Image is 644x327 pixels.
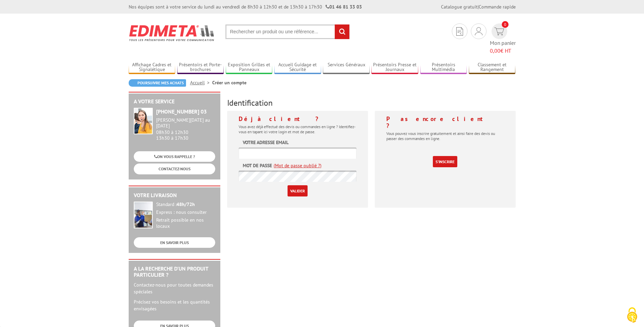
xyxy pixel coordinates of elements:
span: 0,00 [490,47,500,54]
input: Rechercher un produit ou une référence... [225,24,350,39]
a: Accueil [190,80,212,86]
img: devis rapide [456,27,463,36]
strong: 48h/72h [177,201,195,207]
p: Précisez vos besoins et les quantités envisagées [134,298,215,312]
strong: 01 46 81 33 03 [326,4,362,10]
img: Cookies (fenêtre modale) [624,307,641,324]
img: Edimeta [129,20,215,46]
h2: A la recherche d'un produit particulier ? [134,266,215,278]
a: Catalogue gratuit [441,4,478,10]
a: Exposition Grilles et Panneaux [226,62,273,73]
img: devis rapide [494,28,504,35]
button: Cookies (fenêtre modale) [620,304,644,327]
p: Vous pouvez vous inscrire gratuitement et ainsi faire des devis ou passer des commandes en ligne. [386,131,504,141]
a: S'inscrire [433,156,457,167]
span: Mon panier [490,39,516,55]
a: EN SAVOIR PLUS [134,237,215,248]
a: Présentoirs et Porte-brochures [177,62,224,73]
a: Classement et Rangement [469,62,516,73]
h4: Déjà client ? [239,116,356,122]
div: Standard : [156,202,215,208]
div: Express : nous consulter [156,209,215,216]
a: (Mot de passe oublié ?) [274,162,321,169]
p: Vous avez déjà effectué des devis ou commandes en ligne ? Identifiez-vous en tapant ici votre log... [239,124,356,134]
span: € HT [490,47,516,55]
li: Créer un compte [212,79,246,86]
input: rechercher [335,24,349,39]
span: 0 [502,21,509,28]
a: Accueil Guidage et Sécurité [274,62,321,73]
div: Nos équipes sont à votre service du lundi au vendredi de 8h30 à 12h30 et de 13h30 à 17h30 [129,3,362,10]
label: Votre adresse email [243,139,289,146]
h2: Votre livraison [134,192,215,199]
a: Présentoirs Presse et Journaux [371,62,418,73]
a: CONTACTEZ-NOUS [134,163,215,174]
a: Affichage Cadres et Signalétique [129,62,176,73]
strong: [PHONE_NUMBER] 03 [156,108,207,115]
div: | [441,3,516,10]
h2: A votre service [134,99,215,105]
input: Valider [288,185,308,196]
img: widget-livraison.jpg [134,202,153,228]
div: [PERSON_NAME][DATE] au [DATE] [156,117,215,129]
label: Mot de passe [243,162,272,169]
a: devis rapide 0 Mon panier 0,00€ HT [490,23,516,55]
img: widget-service.jpg [134,108,153,134]
div: 08h30 à 12h30 13h30 à 17h30 [156,117,215,141]
h3: Identification [227,99,516,107]
a: ON VOUS RAPPELLE ? [134,151,215,162]
a: Services Généraux [323,62,370,73]
div: Retrait possible en nos locaux [156,217,215,229]
img: devis rapide [475,27,482,35]
h4: Pas encore client ? [386,116,504,129]
a: Présentoirs Multimédia [420,62,467,73]
a: Poursuivre mes achats [129,79,186,87]
a: Commande rapide [479,4,516,10]
p: Contactez-nous pour toutes demandes spéciales [134,281,215,295]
